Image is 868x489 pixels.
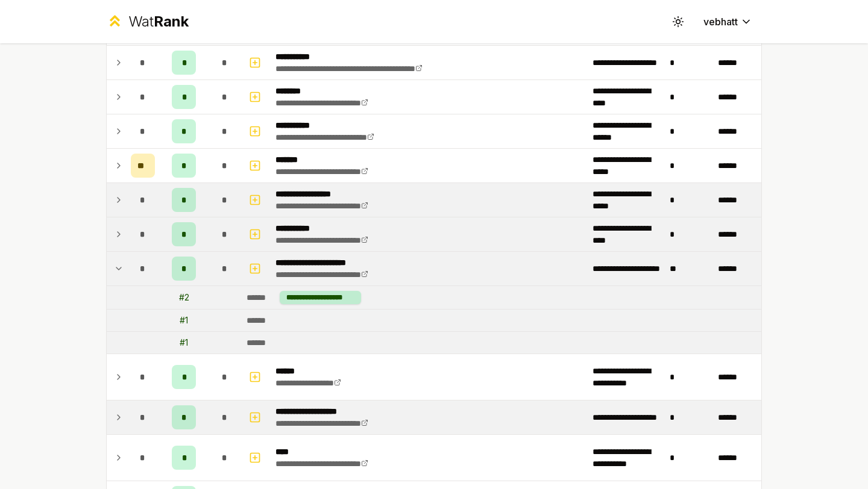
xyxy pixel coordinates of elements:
[703,14,738,29] span: vebhatt
[128,12,189,31] div: Wat
[154,13,189,30] span: Rank
[179,291,189,304] div: # 2
[106,12,189,31] a: WatRank
[180,314,188,326] div: # 1
[180,337,188,349] div: # 1
[694,11,762,33] button: vebhatt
